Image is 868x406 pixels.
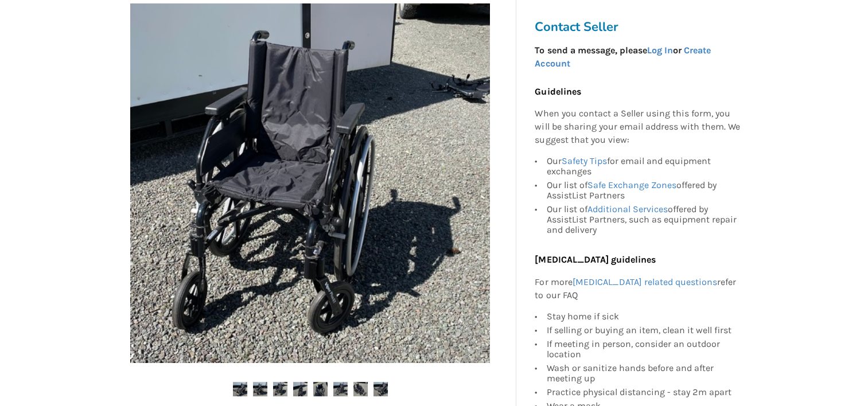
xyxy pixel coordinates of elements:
img: 16" drive medical manual wheelchair-wheelchair-mobility-other-assistlist-listing [333,382,348,396]
div: Our for email and equipment exchanges [546,156,740,178]
img: 16" drive medical manual wheelchair-wheelchair-mobility-other-assistlist-listing [313,382,328,396]
a: Additional Services [587,204,667,214]
b: Guidelines [535,86,581,97]
h3: Contact Seller [535,19,746,35]
p: For more refer to our FAQ [535,276,740,302]
a: Safe Exchange Zones [587,179,676,190]
strong: To send a message, please or [535,45,710,69]
a: [MEDICAL_DATA] related questions [572,276,717,287]
div: Wash or sanitize hands before and after meeting up [546,361,740,385]
div: Our list of offered by AssistList Partners [546,178,740,202]
img: 16" drive medical manual wheelchair-wheelchair-mobility-other-assistlist-listing [273,382,287,396]
div: Practice physical distancing - stay 2m apart [546,385,740,399]
img: 16" drive medical manual wheelchair-wheelchair-mobility-other-assistlist-listing [293,382,308,396]
div: Stay home if sick [546,311,740,323]
img: 16" drive medical manual wheelchair-wheelchair-mobility-other-assistlist-listing [373,382,388,396]
div: If meeting in person, consider an outdoor location [546,337,740,361]
p: When you contact a Seller using this form, you will be sharing your email address with them. We s... [535,108,740,147]
img: 16" drive medical manual wheelchair-wheelchair-mobility-other-assistlist-listing [253,382,267,396]
img: 16" drive medical manual wheelchair-wheelchair-mobility-other-assistlist-listing [233,382,247,396]
img: 16" drive medical manual wheelchair-wheelchair-mobility-other-assistlist-listing [353,382,368,396]
div: If selling or buying an item, clean it well first [546,323,740,337]
a: Safety Tips [561,155,606,166]
a: Log In [647,45,672,56]
div: Our list of offered by AssistList Partners, such as equipment repair and delivery [546,202,740,235]
b: [MEDICAL_DATA] guidelines [535,254,655,265]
